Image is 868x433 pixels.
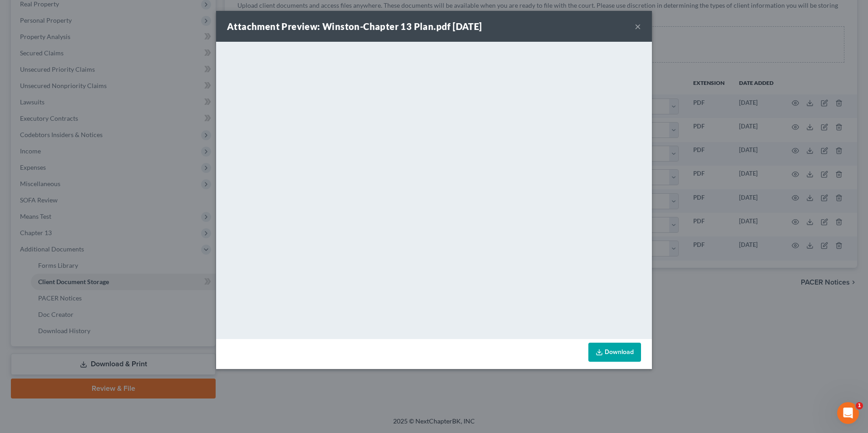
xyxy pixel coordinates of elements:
[837,402,859,424] iframe: Intercom live chat
[227,21,482,32] strong: Attachment Preview: Winston-Chapter 13 Plan.pdf [DATE]
[635,21,641,32] button: ×
[588,343,641,362] a: Download
[216,42,652,337] iframe: <object ng-attr-data='[URL][DOMAIN_NAME]' type='application/pdf' width='100%' height='650px'></ob...
[856,402,863,409] span: 1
